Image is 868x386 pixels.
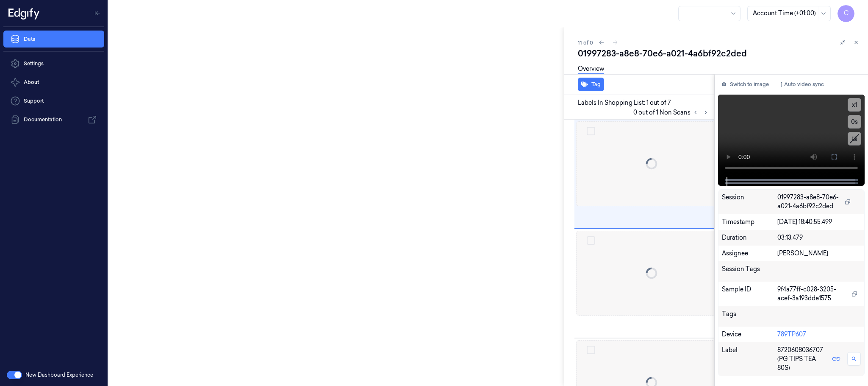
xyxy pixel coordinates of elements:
[722,265,777,278] div: Session Tags
[587,127,595,135] button: Select row
[578,39,593,46] span: 11 of 0
[633,107,711,117] span: 0 out of 1 Non Scans
[777,346,825,372] span: 8720608036707 (PG TIPS TEA 80S)
[848,115,861,129] button: 0s
[3,31,104,48] a: Data
[776,78,827,91] button: Auto video sync
[777,330,861,339] div: 789TP607
[722,346,777,372] div: Label
[3,92,104,109] a: Support
[3,55,104,72] a: Settings
[3,74,104,91] button: About
[848,98,861,112] button: x1
[777,193,840,211] span: 01997283-a8e8-70e6-a021-4a6bf92c2ded
[722,285,777,303] div: Sample ID
[587,236,595,245] button: Select row
[722,310,777,323] div: Tags
[587,346,595,354] button: Select row
[777,218,861,227] div: [DATE] 18:40:55.499
[837,5,854,22] button: C
[578,98,671,107] span: Labels In Shopping List: 1 out of 7
[777,249,861,258] div: [PERSON_NAME]
[718,78,772,91] button: Switch to image
[578,78,604,91] button: Tag
[578,48,861,59] div: 01997283-a8e8-70e6-a021-4a6bf92c2ded
[722,193,777,211] div: Session
[578,64,604,74] a: Overview
[777,233,861,242] div: 03:13.479
[722,249,777,258] div: Assignee
[777,285,846,303] span: 9f4a77ff-c028-3205-acef-3a193dde1575
[722,218,777,227] div: Timestamp
[3,111,104,128] a: Documentation
[722,330,777,339] div: Device
[91,6,104,20] button: Toggle Navigation
[722,233,777,242] div: Duration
